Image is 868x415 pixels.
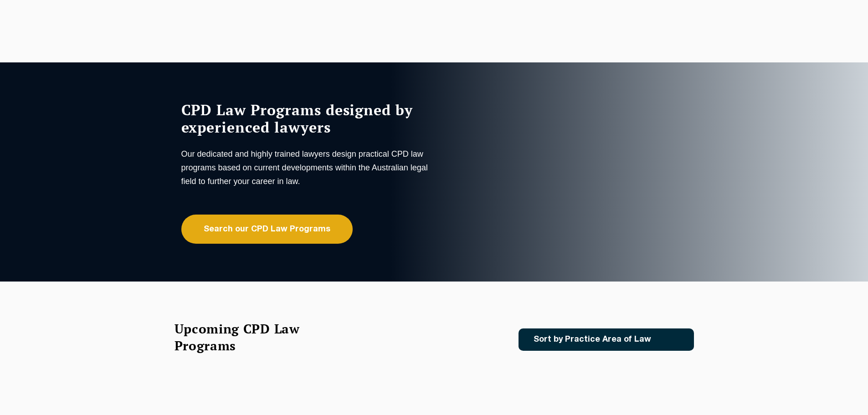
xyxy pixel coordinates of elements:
h1: CPD Law Programs designed by experienced lawyers [181,101,432,136]
h2: Upcoming CPD Law Programs [175,320,323,354]
p: Our dedicated and highly trained lawyers design practical CPD law programs based on current devel... [181,147,432,188]
a: Search our CPD Law Programs [181,215,353,244]
a: Sort by Practice Area of Law [519,328,694,351]
img: Icon [666,336,676,343]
